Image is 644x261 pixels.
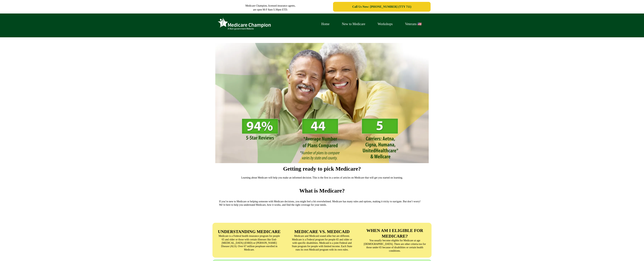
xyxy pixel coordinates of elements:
[366,228,423,238] strong: WHEN AM I ELIGIBLE FOR MEDICARE?
[399,21,428,27] a: Veterans 🇺🇸
[363,239,426,253] p: You usually become eligible for Medicare at age [DEMOGRAPHIC_DATA]. There are other criteria too ...
[299,187,345,194] strong: What is Medicare?
[315,21,336,27] a: Home
[371,21,399,27] a: Workshops
[333,2,431,12] a: Call Us Now: 1-833-823-1990 (TTY 711)
[213,4,327,8] p: Medicare Champion, licensed insurance agents,
[213,8,327,12] p: are open M-F 8am-5:30pm ETD.
[219,200,427,207] p: If you’re new to Medicare or helping someone with Medicare decisions, you might feel a bit overwh...
[294,229,350,234] strong: MEDICARE VS. MEDICAID
[218,234,281,251] p: Medicare is a Federal health insurance program for people 65 and older or those with certain illn...
[216,16,272,32] img: Brand Logo
[283,166,361,172] strong: Getting ready to pick Medicare?
[218,229,281,234] strong: UNDERSTANDING MEDICARE
[213,176,431,179] p: Learning about Medicare will help you make an informed decision. This is the first in a series of...
[352,5,411,8] span: Call Us Now: [PHONE_NUMBER] (TTY 711)
[336,21,371,27] a: New to Medicare
[290,234,354,251] p: Medicare and Medicaid sound alike but are different. Medicare is a Federal program for people 65 ...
